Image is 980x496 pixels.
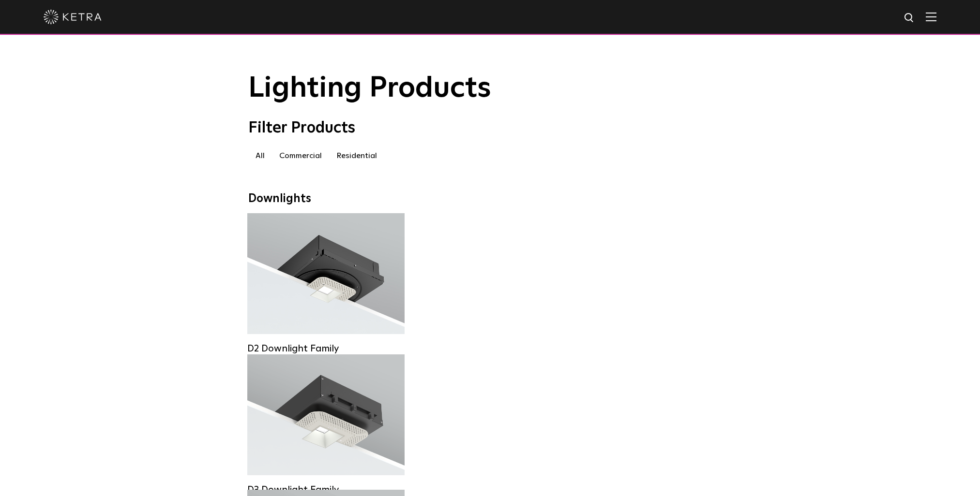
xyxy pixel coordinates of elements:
div: D2 Downlight Family [247,343,405,354]
a: D2 Downlight Family Lumen Output:1200Colors:White / Black / Gloss Black / Silver / Bronze / Silve... [247,213,405,340]
span: Lighting Products [248,74,491,103]
div: Filter Products [248,119,732,137]
div: Downlights [248,192,732,206]
label: Residential [329,147,384,164]
img: ketra-logo-2019-white [44,10,102,24]
div: D3 Downlight Family [247,484,405,496]
a: D3 Downlight Family Lumen Output:700 / 900 / 1100Colors:White / Black / Silver / Bronze / Paintab... [247,354,405,475]
img: search icon [904,12,916,24]
label: Commercial [272,147,329,164]
label: All [248,147,272,164]
img: Hamburger%20Nav.svg [926,12,936,21]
